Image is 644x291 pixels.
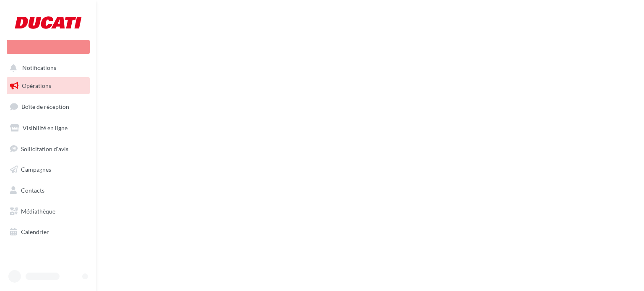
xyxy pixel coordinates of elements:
span: Boîte de réception [21,103,69,110]
span: Campagnes [21,166,51,173]
span: Opérations [22,82,51,89]
span: Notifications [22,64,56,72]
a: Visibilité en ligne [5,119,91,137]
span: Médiathèque [21,208,55,215]
div: Nouvelle campagne [7,40,90,54]
span: Contacts [21,187,44,194]
span: Calendrier [21,228,49,235]
a: Calendrier [5,223,91,241]
span: Visibilité en ligne [23,124,68,131]
a: Boîte de réception [5,98,91,116]
a: Médiathèque [5,203,91,220]
a: Campagnes [5,161,91,178]
a: Opérations [5,77,91,95]
a: Contacts [5,182,91,199]
span: Sollicitation d'avis [21,145,68,152]
a: Sollicitation d'avis [5,140,91,158]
